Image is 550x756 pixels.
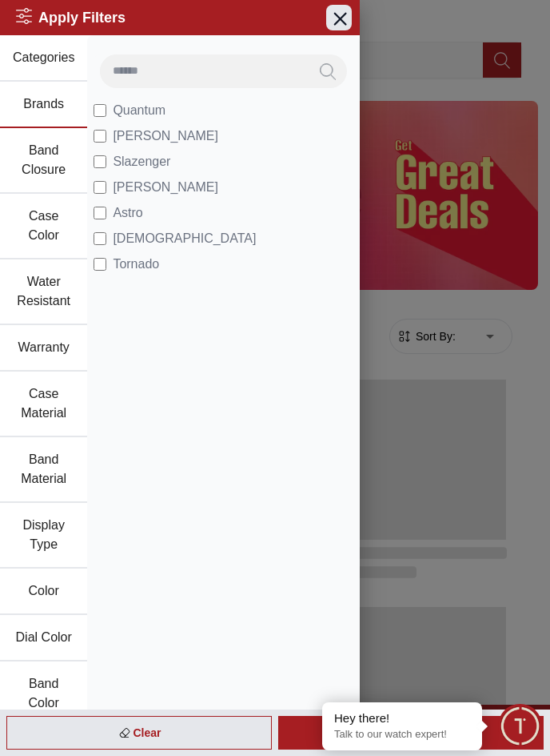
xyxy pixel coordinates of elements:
[113,203,142,223] span: Astro
[94,104,106,117] input: Quantum
[278,716,544,750] div: Apply
[113,127,218,146] span: [PERSON_NAME]
[334,728,470,742] p: Talk to our watch expert!
[113,152,170,171] span: Slazenger
[113,101,165,120] span: Quantum
[498,704,542,748] div: Chat Widget
[94,207,106,219] input: Astro
[113,229,256,248] span: [DEMOGRAPHIC_DATA]
[309,54,347,88] button: Search
[94,181,106,194] input: [PERSON_NAME]
[94,155,106,168] input: Slazenger
[6,716,272,750] div: Clear
[113,255,159,274] span: Tornado
[94,130,106,143] input: [PERSON_NAME]
[16,6,126,29] h2: Apply Filters
[334,710,470,726] div: Hey there!
[94,232,106,245] input: [DEMOGRAPHIC_DATA]
[94,258,106,271] input: Tornado
[113,178,218,197] span: [PERSON_NAME]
